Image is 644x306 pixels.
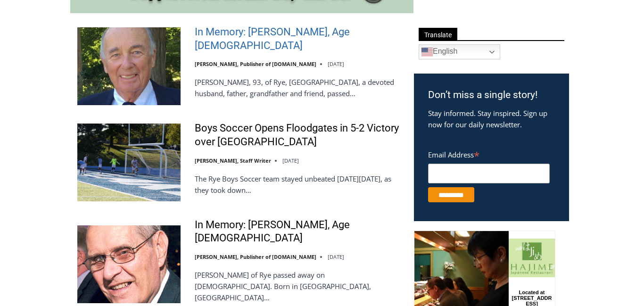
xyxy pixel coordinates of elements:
p: Stay informed. Stay inspired. Sign up now for our daily newsletter. [428,108,555,130]
a: Intern @ [DOMAIN_NAME] [227,91,457,117]
span: Translate [419,28,457,41]
img: Boys Soccer Opens Floodgates in 5-2 Victory over Westlake [77,124,181,201]
p: The Rye Boys Soccer team stayed unbeated [DATE][DATE], as they took down… [195,173,402,196]
time: [DATE] [328,253,344,260]
div: "We would have speakers with experience in local journalism speak to us about their experiences a... [238,0,446,91]
a: In Memory: [PERSON_NAME], Age [DEMOGRAPHIC_DATA] [195,25,402,52]
span: Intern @ [DOMAIN_NAME] [247,94,437,115]
a: [PERSON_NAME], Publisher of [DOMAIN_NAME] [195,60,316,67]
a: In Memory: [PERSON_NAME], Age [DEMOGRAPHIC_DATA] [195,218,402,245]
a: [PERSON_NAME], Publisher of [DOMAIN_NAME] [195,253,316,260]
a: Boys Soccer Opens Floodgates in 5-2 Victory over [GEOGRAPHIC_DATA] [195,122,402,149]
time: [DATE] [282,157,299,164]
div: Located at [STREET_ADDRESS][PERSON_NAME] [97,59,139,113]
a: English [419,44,500,59]
p: [PERSON_NAME] of Rye passed away on [DEMOGRAPHIC_DATA]. Born in [GEOGRAPHIC_DATA], [GEOGRAPHIC_DA... [195,269,402,303]
a: [PERSON_NAME], Staff Writer [195,157,271,164]
label: Email Address [428,145,550,162]
span: Open Tues. - Sun. [PHONE_NUMBER] [3,97,92,133]
p: [PERSON_NAME], 93, of Rye, [GEOGRAPHIC_DATA], a devoted husband, father, grandfather and friend, ... [195,76,402,99]
img: In Memory: Richard Allen Hynson, Age 93 [77,27,181,105]
h3: Don’t miss a single story! [428,88,555,103]
a: Open Tues. - Sun. [PHONE_NUMBER] [0,95,95,117]
img: In Memory: Donald J. Demas, Age 90 [77,225,181,303]
img: en [421,46,433,58]
time: [DATE] [328,60,344,67]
